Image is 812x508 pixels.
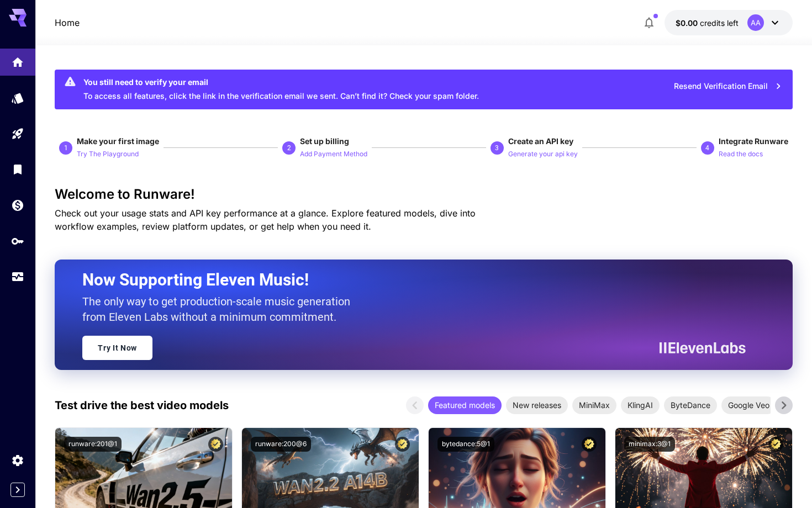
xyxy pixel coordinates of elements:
[664,399,717,411] span: ByteDance
[508,149,578,160] p: Generate your api key
[82,269,737,290] h2: Now Supporting Eleven Music!
[11,195,24,209] div: Wallet
[55,397,229,414] p: Test drive the best video models
[572,396,616,414] div: MiniMax
[300,149,367,160] p: Add Payment Method
[428,399,502,411] span: Featured models
[719,147,763,160] button: Read the docs
[55,16,80,29] nav: breadcrumb
[55,16,80,29] a: Home
[719,136,788,146] span: Integrate Runware
[624,437,675,452] button: minimax:3@1
[508,136,573,146] span: Create an API key
[428,396,502,414] div: Featured models
[508,147,578,160] button: Generate your api key
[506,396,568,414] div: New releases
[768,437,783,452] button: Certified Model – Vetted for best performance and includes a commercial license.
[10,483,25,497] button: Expand sidebar
[83,76,479,88] div: You still need to verify your email
[665,10,793,35] button: $0.00AA
[11,123,24,137] div: Playground
[700,18,739,28] span: credits left
[621,396,660,414] div: KlingAI
[77,136,159,146] span: Make your first image
[77,149,139,160] p: Try The Playground
[11,453,24,467] div: Settings
[64,143,68,153] p: 1
[395,437,410,452] button: Certified Model – Vetted for best performance and includes a commercial license.
[621,399,660,411] span: KlingAI
[11,52,24,66] div: Home
[11,231,24,245] div: API Keys
[11,162,24,176] div: Library
[721,399,776,411] span: Google Veo
[506,399,568,411] span: New releases
[64,437,122,452] button: runware:201@1
[77,147,139,160] button: Try The Playground
[287,143,291,153] p: 2
[300,147,367,160] button: Add Payment Method
[11,88,24,102] div: Models
[82,336,152,360] a: Try It Now
[668,75,788,98] button: Resend Verification Email
[251,437,311,452] button: runware:200@6
[747,14,764,31] div: AA
[676,18,700,28] span: $0.00
[582,437,597,452] button: Certified Model – Vetted for best performance and includes a commercial license.
[572,399,616,411] span: MiniMax
[208,437,223,452] button: Certified Model – Vetted for best performance and includes a commercial license.
[55,187,793,202] h3: Welcome to Runware!
[705,143,709,153] p: 4
[83,73,479,106] div: To access all features, click the link in the verification email we sent. Can’t find it? Check yo...
[664,396,717,414] div: ByteDance
[676,17,739,29] div: $0.00
[55,208,476,232] span: Check out your usage stats and API key performance at a glance. Explore featured models, dive int...
[719,149,763,160] p: Read the docs
[495,143,499,153] p: 3
[721,396,776,414] div: Google Veo
[82,294,358,325] p: The only way to get production-scale music generation from Eleven Labs without a minimum commitment.
[437,437,494,452] button: bytedance:5@1
[11,266,24,280] div: Usage
[300,136,349,146] span: Set up billing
